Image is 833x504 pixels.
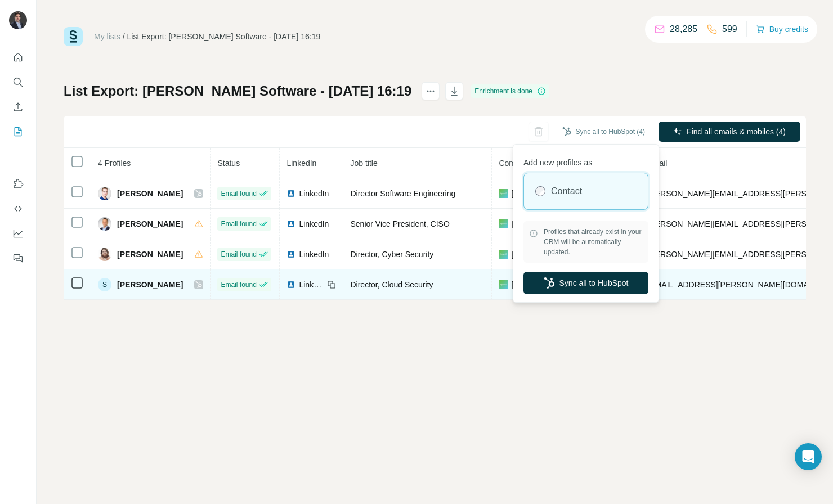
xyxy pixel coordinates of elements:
[299,188,329,199] span: LinkedIn
[659,121,800,142] button: Find all emails & mobiles (4)
[499,189,508,198] img: company-logo
[9,223,27,244] button: Dashboard
[551,184,582,198] label: Contact
[221,188,256,199] span: Email found
[523,152,648,168] p: Add new profiles as
[9,199,27,219] button: Use Surfe API
[221,249,256,259] span: Email found
[98,187,111,200] img: Avatar
[511,249,576,260] span: [PERSON_NAME]
[350,250,433,259] span: Director, Cyber Security
[499,250,508,259] img: company-logo
[350,189,455,198] span: Director Software Engineering
[117,279,183,290] span: [PERSON_NAME]
[286,280,295,289] img: LinkedIn logo
[511,218,576,229] span: [PERSON_NAME]
[9,11,27,29] img: Avatar
[94,32,120,41] a: My lists
[544,227,643,257] span: Profiles that already exist in your CRM will be automatically updated.
[795,443,822,470] div: Open Intercom Messenger
[98,217,111,231] img: Avatar
[98,159,131,168] span: 4 Profiles
[286,250,295,259] img: LinkedIn logo
[9,72,27,92] button: Search
[350,280,433,289] span: Director, Cloud Security
[117,249,183,260] span: [PERSON_NAME]
[511,279,576,290] span: [PERSON_NAME]
[64,82,411,100] h1: List Export: [PERSON_NAME] Software - [DATE] 16:19
[221,219,256,229] span: Email found
[286,159,316,168] span: LinkedIn
[499,280,508,289] img: company-logo
[9,121,27,142] button: My lists
[286,219,295,228] img: LinkedIn logo
[286,189,295,198] img: LinkedIn logo
[299,279,324,290] span: LinkedIn
[422,82,440,100] button: actions
[127,31,321,42] div: List Export: [PERSON_NAME] Software - [DATE] 16:19
[9,47,27,67] button: Quick start
[554,123,653,140] button: Sync all to HubSpot (4)
[511,188,576,199] span: [PERSON_NAME]
[499,159,532,168] span: Company
[98,247,111,261] img: Avatar
[64,27,83,46] img: Surfe Logo
[98,278,111,291] div: S
[9,174,27,194] button: Use Surfe on LinkedIn
[471,84,549,98] div: Enrichment is done
[499,219,508,228] img: company-logo
[350,219,449,228] span: Senior Vice President, CISO
[299,218,329,229] span: LinkedIn
[117,188,183,199] span: [PERSON_NAME]
[722,22,737,36] p: 599
[123,31,125,42] li: /
[687,126,786,137] span: Find all emails & mobiles (4)
[523,272,648,294] button: Sync all to HubSpot
[299,249,329,260] span: LinkedIn
[9,97,27,117] button: Enrich CSV
[350,159,377,168] span: Job title
[9,248,27,268] button: Feedback
[756,21,808,37] button: Buy credits
[217,159,240,168] span: Status
[117,218,183,229] span: [PERSON_NAME]
[221,280,256,290] span: Email found
[670,22,697,36] p: 28,285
